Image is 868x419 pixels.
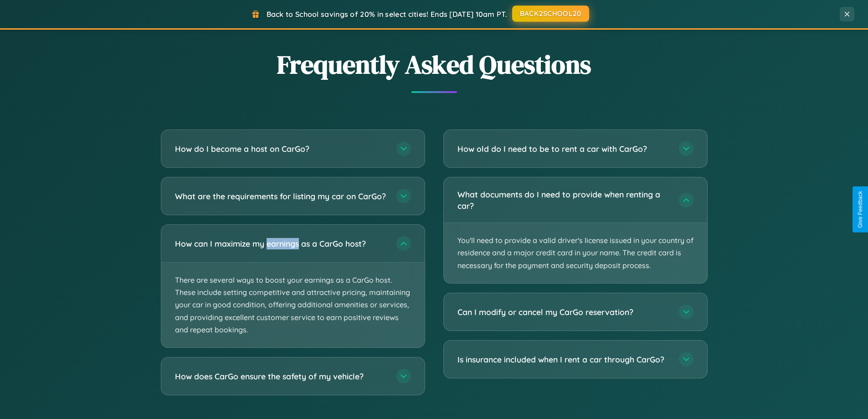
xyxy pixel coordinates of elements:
[267,10,507,19] span: Back to School savings of 20% in select cities! Ends [DATE] 10am PT.
[175,143,387,155] h3: How do I become a host on CarGo?
[444,223,707,283] p: You'll need to provide a valid driver's license issued in your country of residence and a major c...
[857,191,863,228] div: Give Feedback
[161,263,425,347] p: There are several ways to boost your earnings as a CarGo host. These include setting competitive ...
[175,238,387,249] h3: How can I maximize my earnings as a CarGo host?
[457,306,670,318] h3: Can I modify or cancel my CarGo reservation?
[161,47,708,82] h2: Frequently Asked Questions
[457,143,670,155] h3: How old do I need to be to rent a car with CarGo?
[175,191,387,202] h3: What are the requirements for listing my car on CarGo?
[457,354,670,365] h3: Is insurance included when I rent a car through CarGo?
[512,5,589,22] button: BACK2SCHOOL20
[457,189,670,211] h3: What documents do I need to provide when renting a car?
[175,371,387,382] h3: How does CarGo ensure the safety of my vehicle?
